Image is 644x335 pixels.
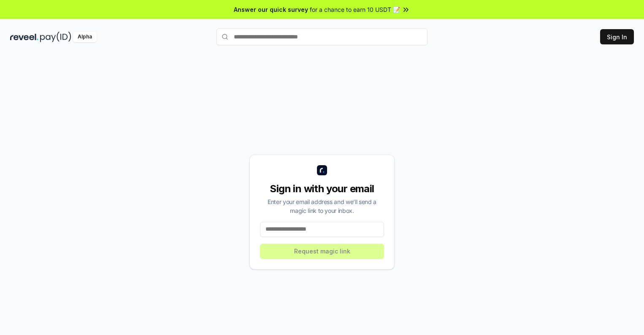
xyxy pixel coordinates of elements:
[600,29,634,44] button: Sign In
[260,197,384,215] div: Enter your email address and we’ll send a magic link to your inbox.
[234,5,308,14] span: Answer our quick survey
[10,32,38,42] img: reveel_dark
[73,32,97,42] div: Alpha
[310,5,400,14] span: for a chance to earn 10 USDT 📝
[40,32,71,42] img: pay_id
[317,165,327,175] img: logo_small
[260,182,384,196] div: Sign in with your email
